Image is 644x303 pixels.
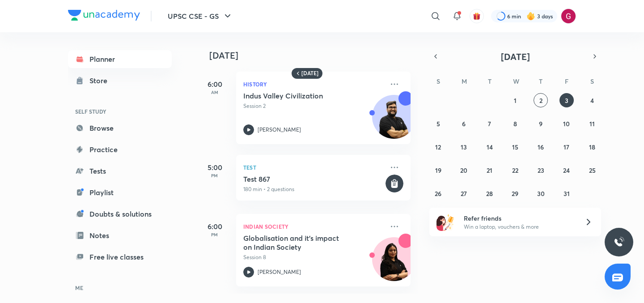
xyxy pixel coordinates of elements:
[197,221,233,232] h5: 6:00
[68,248,172,266] a: Free live classes
[431,163,445,177] button: October 19, 2025
[457,163,471,177] button: October 20, 2025
[197,173,233,178] p: PM
[373,100,415,143] img: Avatar
[68,280,172,295] h6: ME
[464,213,574,223] h6: Refer friends
[534,116,548,131] button: October 9, 2025
[565,77,568,85] abbr: Friday
[436,213,454,231] img: referral
[243,79,384,90] p: History
[435,166,441,175] abbr: October 19, 2025
[559,163,574,177] button: October 24, 2025
[513,119,517,128] abbr: October 8, 2025
[483,116,497,131] button: October 7, 2025
[68,141,172,158] a: Practice
[589,166,596,175] abbr: October 25, 2025
[590,96,594,105] abbr: October 4, 2025
[68,10,140,23] a: Company Logo
[563,166,570,175] abbr: October 24, 2025
[470,9,484,23] button: avatar
[431,116,445,131] button: October 5, 2025
[559,140,574,154] button: October 17, 2025
[563,119,570,128] abbr: October 10, 2025
[501,51,530,63] span: [DATE]
[590,77,594,85] abbr: Saturday
[559,93,574,107] button: October 3, 2025
[585,116,599,131] button: October 11, 2025
[559,116,574,131] button: October 10, 2025
[561,9,576,24] img: Gargi Goswami
[464,223,574,231] p: Win a laptop, vouchers & more
[534,163,548,177] button: October 23, 2025
[563,189,570,198] abbr: October 31, 2025
[539,119,542,128] abbr: October 9, 2025
[585,140,599,154] button: October 18, 2025
[534,186,548,201] button: October 30, 2025
[486,189,493,198] abbr: October 28, 2025
[442,50,589,63] button: [DATE]
[301,70,318,77] h6: [DATE]
[197,232,233,237] p: PM
[462,119,466,128] abbr: October 6, 2025
[457,116,471,131] button: October 6, 2025
[488,77,491,85] abbr: Tuesday
[68,119,172,137] a: Browse
[243,91,355,100] h5: Indus Valley Civilization
[243,185,384,193] p: 180 min • 2 questions
[431,140,445,154] button: October 12, 2025
[197,79,233,90] h5: 6:00
[197,162,233,173] h5: 5:00
[243,253,384,261] p: Session 8
[462,77,467,85] abbr: Monday
[534,93,548,107] button: October 2, 2025
[243,102,384,110] p: Session 2
[526,12,535,21] img: streak
[563,143,569,151] abbr: October 17, 2025
[243,175,384,184] h5: Test 867
[539,77,542,85] abbr: Thursday
[483,186,497,201] button: October 28, 2025
[436,119,440,128] abbr: October 5, 2025
[508,186,522,201] button: October 29, 2025
[537,189,545,198] abbr: October 30, 2025
[209,50,419,61] h4: [DATE]
[483,163,497,177] button: October 21, 2025
[512,189,518,198] abbr: October 29, 2025
[243,221,384,232] p: Indian Society
[513,77,519,85] abbr: Wednesday
[243,162,384,173] p: Test
[68,205,172,223] a: Doubts & solutions
[258,268,301,276] p: [PERSON_NAME]
[559,186,574,201] button: October 31, 2025
[431,186,445,201] button: October 26, 2025
[539,96,542,105] abbr: October 2, 2025
[373,242,415,285] img: Avatar
[68,184,172,201] a: Playlist
[461,143,467,151] abbr: October 13, 2025
[488,119,491,128] abbr: October 7, 2025
[68,50,172,68] a: Planner
[508,116,522,131] button: October 8, 2025
[435,143,441,151] abbr: October 12, 2025
[68,72,172,90] a: Store
[512,143,518,151] abbr: October 15, 2025
[508,140,522,154] button: October 15, 2025
[68,10,140,21] img: Company Logo
[585,93,599,107] button: October 4, 2025
[473,12,481,20] img: avatar
[538,143,544,151] abbr: October 16, 2025
[435,189,441,198] abbr: October 26, 2025
[258,126,301,134] p: [PERSON_NAME]
[585,163,599,177] button: October 25, 2025
[487,143,493,151] abbr: October 14, 2025
[565,96,568,105] abbr: October 3, 2025
[589,143,595,151] abbr: October 18, 2025
[68,226,172,244] a: Notes
[512,166,518,175] abbr: October 22, 2025
[538,166,544,175] abbr: October 23, 2025
[483,140,497,154] button: October 14, 2025
[457,140,471,154] button: October 13, 2025
[68,104,172,119] h6: SELF STUDY
[243,234,355,252] h5: Globalisation and it's impact on Indian Society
